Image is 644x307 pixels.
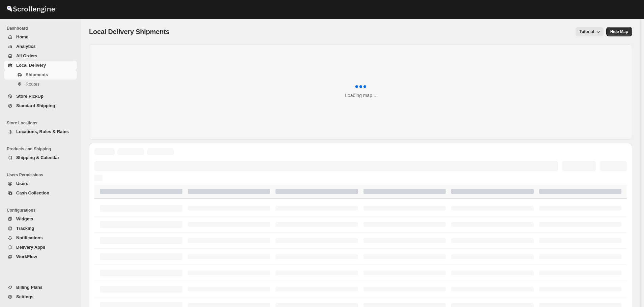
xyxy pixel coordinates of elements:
span: Analytics [16,44,36,49]
span: WorkFlow [16,254,37,259]
button: Map action label [606,27,632,36]
span: Products and Shipping [7,146,78,152]
span: Settings [16,294,33,299]
span: Routes [26,82,39,87]
span: Standard Shipping [16,103,55,108]
button: Delivery Apps [4,243,77,252]
button: Home [4,32,77,42]
span: Users [16,181,28,186]
span: Widgets [16,216,33,221]
button: Shipping & Calendar [4,153,77,162]
button: Tutorial [576,27,604,36]
button: Billing Plans [4,283,77,292]
button: WorkFlow [4,252,77,262]
span: Notifications [16,235,43,240]
span: Tutorial [580,29,594,34]
button: Widgets [4,214,77,224]
span: Dashboard [7,26,78,31]
button: Locations, Rules & Rates [4,127,77,136]
span: Hide Map [610,29,628,34]
button: Settings [4,292,77,302]
button: Analytics [4,42,77,51]
span: Store PickUp [16,94,43,99]
button: Routes [4,80,77,89]
button: Shipments [4,70,77,80]
span: Local Delivery Shipments [89,28,170,35]
span: Users Permissions [7,172,78,178]
span: Store Locations [7,120,78,126]
button: Users [4,179,77,188]
button: All Orders [4,51,77,61]
span: All Orders [16,53,37,58]
span: Billing Plans [16,285,42,290]
button: Tracking [4,224,77,233]
button: Cash Collection [4,188,77,198]
div: Loading map... [345,92,376,99]
span: Local Delivery [16,63,46,68]
button: Notifications [4,233,77,243]
span: Shipments [26,72,48,77]
span: Tracking [16,226,34,231]
span: Delivery Apps [16,245,45,250]
span: Cash Collection [16,190,49,195]
span: Configurations [7,208,78,213]
span: Shipping & Calendar [16,155,59,160]
span: Locations, Rules & Rates [16,129,69,134]
span: Home [16,34,28,39]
